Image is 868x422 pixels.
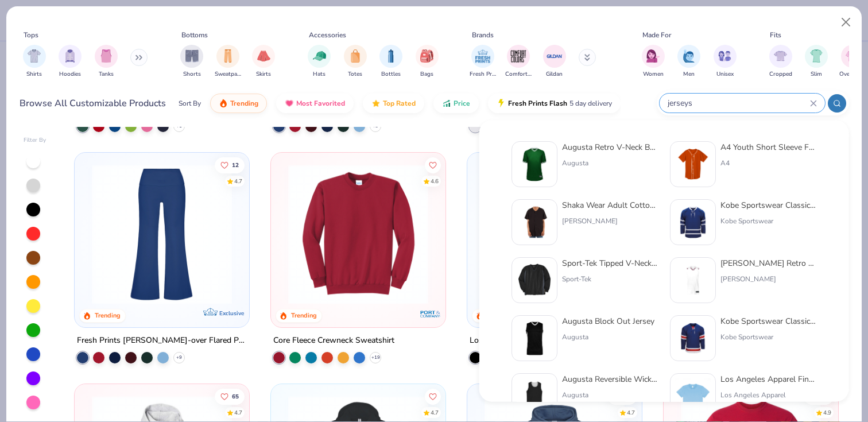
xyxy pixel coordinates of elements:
[675,320,711,356] img: d81191bb-cf6e-4fe9-9481-c31e49d89d8c
[252,45,275,79] div: filter for Skirts
[474,48,491,65] img: Fresh Prints Image
[546,48,563,65] img: Gildan Image
[371,99,381,108] img: TopRated.gif
[562,257,658,269] div: Sport-Tek Tipped V-Neck Raglan Wind Shirt
[823,408,831,417] div: 4.9
[774,49,787,63] img: Cropped Image
[64,49,76,63] img: Hoodies Image
[215,388,245,404] button: Like
[769,70,792,79] span: Cropped
[252,45,275,79] button: filter button
[543,45,566,79] button: filter button
[720,216,817,226] div: Kobe Sportswear
[363,94,424,113] button: Top Rated
[425,157,441,173] button: Like
[232,162,239,168] span: 12
[716,70,734,79] span: Unisex
[373,123,378,130] span: + 9
[86,164,238,304] img: f981a934-f33f-4490-a3ad-477cd5e6773b
[675,262,711,298] img: 737a84df-370b-47ba-a833-8dfeab731472
[562,332,654,342] div: Augusta
[642,45,665,79] div: filter for Women
[416,45,439,79] div: filter for Bags
[517,204,552,240] img: d2496d05-3942-4f46-b545-f2022e302f7b
[562,199,658,211] div: Shaka Wear Adult Cotton Baseball [GEOGRAPHIC_DATA]
[546,70,563,79] span: Gildan
[517,262,552,298] img: b0ca8c2d-52c5-4bfb-9741-d3e66161185d
[488,94,621,113] button: Fresh Prints Flash5 day delivery
[23,45,46,79] div: filter for Shirts
[642,30,671,40] div: Made For
[26,70,42,79] span: Shirts
[348,70,362,79] span: Totes
[720,390,817,400] div: Los Angeles Apparel
[720,274,817,284] div: [PERSON_NAME]
[839,45,865,79] button: filter button
[181,30,208,40] div: Bottoms
[176,354,182,361] span: + 9
[215,45,241,79] div: filter for Sweatpants
[470,333,635,347] div: Los Angeles Apparel Baby Rib Spaghetti Tank
[309,30,346,40] div: Accessories
[20,96,166,110] div: Browse All Customizable Products
[470,70,496,79] span: Fresh Prints
[677,45,700,79] div: filter for Men
[215,70,241,79] span: Sweatpants
[805,45,828,79] button: filter button
[666,96,810,110] input: Try "T-Shirt"
[383,99,416,108] span: Top Rated
[642,45,665,79] button: filter button
[344,45,367,79] div: filter for Totes
[433,94,479,113] button: Price
[219,309,244,316] span: Exclusive
[420,49,433,63] img: Bags Image
[683,49,695,63] img: Men Image
[562,315,654,327] div: Augusta Block Out Jersey
[505,45,532,79] div: filter for Comfort Colors
[770,30,781,40] div: Fits
[569,97,612,110] span: 5 day delivery
[769,45,792,79] div: filter for Cropped
[419,302,442,325] img: Port & Company logo
[517,378,552,414] img: dd90c756-26cb-4256-896f-d54b5f1d189f
[349,49,362,63] img: Totes Image
[517,320,552,356] img: e86c928a-dc4f-4a50-b882-2b3473525440
[59,45,82,79] div: filter for Hoodies
[23,45,46,79] button: filter button
[714,45,737,79] button: filter button
[810,49,823,63] img: Slim Image
[282,164,434,304] img: 15ec74ab-1ee2-41a3-8a2d-fbcc4abdf0b1
[720,373,817,385] div: Los Angeles Apparel Fine Jersey S/S Crop Tee
[180,45,203,79] div: filter for Shorts
[308,45,331,79] div: filter for Hats
[562,373,658,385] div: Augusta Reversible Wicking Tank
[230,99,258,108] span: Trending
[235,177,243,185] div: 4.7
[627,408,635,417] div: 4.7
[677,45,700,79] button: filter button
[804,388,834,404] button: Like
[273,333,394,347] div: Core Fleece Crewneck Sweatshirt
[416,45,439,79] button: filter button
[95,45,118,79] button: filter button
[607,388,637,404] button: Like
[183,70,201,79] span: Shorts
[24,136,46,145] div: Filter By
[517,146,552,182] img: bd841bdf-fb10-4456-86b0-19c9ad855866
[219,99,228,108] img: trending.gif
[179,98,201,109] div: Sort By
[675,146,711,182] img: ced83267-f07f-47b9-86e5-d1a78be6f52a
[811,70,822,79] span: Slim
[646,49,660,63] img: Women Image
[385,49,397,63] img: Bottles Image
[77,333,247,347] div: Fresh Prints [PERSON_NAME]-over Flared Pants
[839,45,865,79] div: filter for Oversized
[720,257,817,269] div: [PERSON_NAME] Retro Basketball Jersey
[371,354,380,361] span: + 19
[431,177,439,185] div: 4.6
[222,49,234,63] img: Sweatpants Image
[675,378,711,414] img: f3219295-8d3b-4710-9317-a65d585a2940
[431,408,439,417] div: 4.7
[508,99,567,108] span: Fresh Prints Flash
[497,99,506,108] img: flash.gif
